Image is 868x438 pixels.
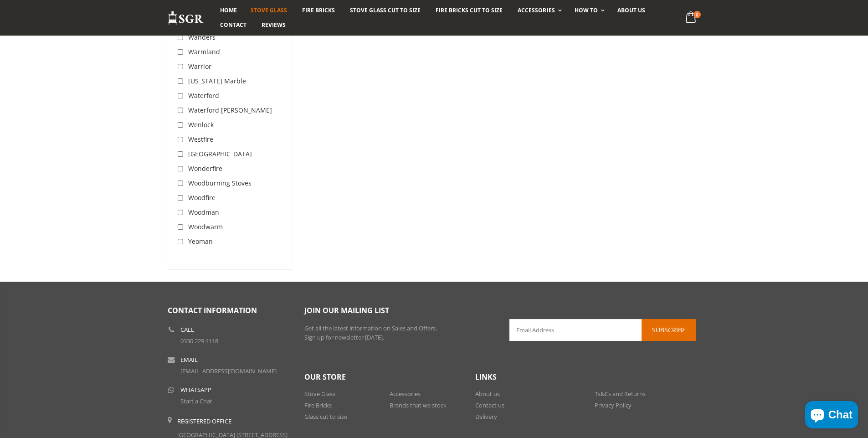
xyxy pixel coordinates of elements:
span: Woodwarm [188,222,223,231]
span: Stove Glass Cut To Size [350,6,421,14]
a: Accessories [390,390,421,398]
span: Links [475,372,497,382]
span: Woodman [188,208,219,216]
a: Fire Bricks [295,3,342,18]
span: Woodburning Stoves [188,179,252,187]
span: Yeoman [188,237,213,246]
input: Email Address [509,319,696,341]
a: [EMAIL_ADDRESS][DOMAIN_NAME] [180,367,277,375]
span: Warrior [188,62,211,71]
a: About us [475,390,500,398]
b: Registered Office [177,417,231,425]
span: Accessories [518,6,555,14]
a: How To [568,3,609,18]
span: Wanders [188,33,216,41]
b: WhatsApp [180,387,211,393]
span: Reviews [262,21,286,29]
a: Ts&Cs and Returns [595,390,646,398]
img: Stove Glass Replacement [168,10,204,26]
a: 0 [682,9,700,27]
span: Waterford [188,91,219,100]
span: Contact [220,21,247,29]
a: 0330 229 4118 [180,337,218,345]
b: Email [180,357,198,363]
span: Join our mailing list [304,305,389,315]
a: Accessories [511,3,566,18]
span: About us [617,6,645,14]
span: Contact Information [168,305,257,315]
a: Stove Glass [244,3,294,18]
button: Subscribe [642,319,696,341]
a: Home [213,3,244,18]
a: Start a Chat [180,397,212,405]
span: Stove Glass [251,6,287,14]
span: Wenlock [188,120,214,129]
a: Stove Glass Cut To Size [343,3,427,18]
a: Brands that we stock [390,401,447,409]
a: Contact us [475,401,504,409]
span: [GEOGRAPHIC_DATA] [188,149,252,158]
span: Waterford [PERSON_NAME] [188,106,272,114]
a: Privacy Policy [595,401,632,409]
a: Fire Bricks [304,401,332,409]
span: Westfire [188,135,213,144]
b: Call [180,327,194,333]
span: Home [220,6,237,14]
a: Delivery [475,412,497,421]
span: Warmland [188,47,220,56]
a: Reviews [255,18,293,32]
a: Stove Glass [304,390,335,398]
span: How To [575,6,598,14]
a: Contact [213,18,253,32]
p: Get all the latest information on Sales and Offers. Sign up for newsletter [DATE]. [304,324,496,342]
inbox-online-store-chat: Shopify online store chat [802,401,861,431]
span: 0 [693,11,701,18]
span: Our Store [304,372,346,382]
span: Fire Bricks [302,6,335,14]
span: [US_STATE] Marble [188,77,246,85]
span: Fire Bricks Cut To Size [436,6,503,14]
span: Woodfire [188,193,216,202]
a: Glass cut to size [304,412,347,421]
span: Wonderfire [188,164,222,173]
a: About us [611,3,652,18]
a: Fire Bricks Cut To Size [429,3,509,18]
